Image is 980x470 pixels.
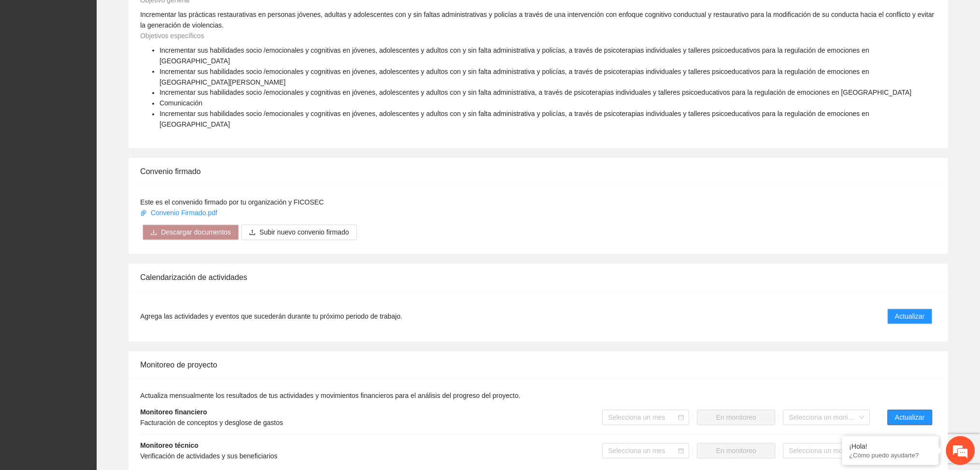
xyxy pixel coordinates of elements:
[895,311,925,322] span: Actualizar
[249,229,256,237] span: upload
[150,229,157,237] span: download
[140,209,219,217] a: Convenio Firmado.pdf
[140,11,935,29] span: Incrementar las prácticas restaurativas en personas jóvenes, adultas y adolescentes con y sin fal...
[160,46,869,65] span: Incrementar sus habilidades socio /emocionales y cognitivas en jóvenes, adolescentes y adultos co...
[140,453,278,460] span: Verificación de actividades y sus beneficiarios
[160,110,869,129] span: Incrementar sus habilidades socio /emocionales y cognitivas en jóvenes, adolescentes y adultos co...
[140,442,199,450] strong: Monitoreo técnico
[140,409,207,416] strong: Monitoreo financiero
[50,49,162,62] div: Chatee con nosotros ahora
[140,392,521,400] span: Actualiza mensualmente los resultados de tus actividades y movimientos financieros para el anális...
[56,129,133,227] span: Estamos en línea.
[140,352,936,379] div: Monitoreo de proyecto
[140,419,283,427] span: Facturación de conceptos y desglose de gastos
[143,225,239,240] button: downloadDescargar documentos
[140,32,204,40] span: Objetivos específicos
[241,225,357,240] button: uploadSubir nuevo convenio firmado
[160,68,869,86] span: Incrementar sus habilidades socio /emocionales y cognitivas en jóvenes, adolescentes y adultos co...
[140,199,324,206] span: Este es el convenido firmado por tu organización y FICOSEC
[140,264,936,292] div: Calendarización de actividades
[140,311,402,322] span: Agrega las actividades y eventos que sucederán durante tu próximo periodo de trabajo.
[160,89,912,97] span: Incrementar sus habilidades socio /emocionales y cognitivas en jóvenes, adolescentes y adultos co...
[678,415,684,421] span: calendar
[161,227,231,238] span: Descargar documentos
[260,227,349,238] span: Subir nuevo convenio firmado
[5,264,184,298] textarea: Escriba su mensaje y pulse “Intro”
[241,229,357,236] span: uploadSubir nuevo convenio firmado
[140,158,936,186] div: Convenio firmado
[888,410,933,426] button: Actualizar
[678,448,684,454] span: calendar
[159,5,182,28] div: Minimizar ventana de chat en vivo
[849,442,932,450] div: ¡Hola!
[895,412,925,423] span: Actualizar
[849,452,932,459] p: ¿Cómo puedo ayudarte?
[140,210,147,217] span: paper-clip
[160,100,203,107] span: Comunicación
[888,309,933,324] button: Actualizar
